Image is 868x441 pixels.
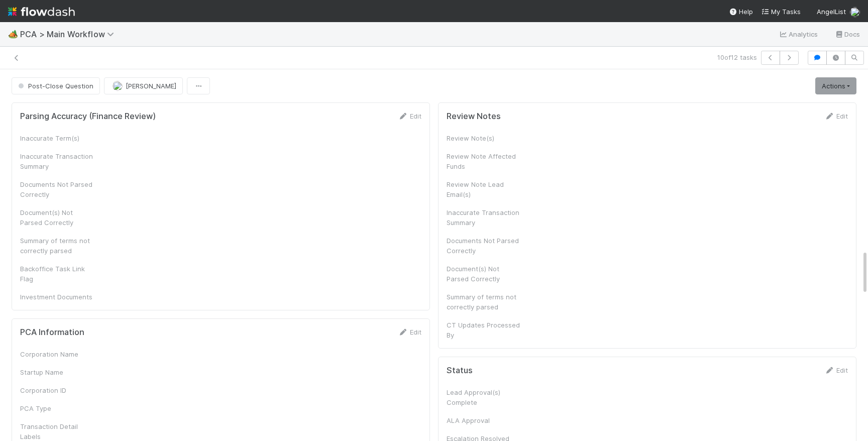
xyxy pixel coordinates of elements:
a: Edit [398,328,421,336]
div: Review Note Affected Funds [447,151,522,171]
div: Help [729,7,753,17]
button: Post-Close Question [12,77,100,94]
div: CT Updates Processed By [447,320,522,340]
a: Edit [824,112,848,120]
a: Edit [824,366,848,374]
div: Review Note Lead Email(s) [447,179,522,199]
h5: Review Notes [447,112,501,122]
span: My Tasks [761,8,801,16]
h5: Status [447,366,473,376]
h5: Parsing Accuracy (Finance Review) [20,112,156,122]
div: Summary of terms not correctly parsed [447,292,522,312]
div: Document(s) Not Parsed Correctly [447,264,522,284]
a: Docs [834,28,860,40]
span: 10 of 12 tasks [717,52,757,62]
a: Edit [398,112,421,120]
div: Documents Not Parsed Correctly [20,179,95,199]
img: avatar_e1f102a8-6aea-40b1-874c-e2ab2da62ba9.png [850,7,860,17]
span: PCA > Main Workflow [20,29,119,39]
div: Lead Approval(s) Complete [447,387,522,407]
div: Corporation ID [20,385,95,395]
span: Post-Close Question [16,82,93,90]
div: Summary of terms not correctly parsed [20,236,95,256]
div: PCA Type [20,403,95,413]
a: Analytics [779,28,818,40]
div: Corporation Name [20,349,95,359]
button: [PERSON_NAME] [104,77,183,94]
div: Investment Documents [20,292,95,302]
div: Backoffice Task Link Flag [20,264,95,284]
div: Inaccurate Term(s) [20,133,95,143]
span: AngelList [817,8,846,16]
div: Inaccurate Transaction Summary [447,207,522,228]
div: ALA Approval [447,415,522,425]
a: Actions [815,77,856,94]
div: Startup Name [20,367,95,377]
span: 🏕️ [8,30,18,38]
div: Document(s) Not Parsed Correctly [20,207,95,228]
div: Review Note(s) [447,133,522,143]
img: avatar_e1f102a8-6aea-40b1-874c-e2ab2da62ba9.png [113,81,123,91]
div: Documents Not Parsed Correctly [447,236,522,256]
a: My Tasks [761,7,801,17]
div: Inaccurate Transaction Summary [20,151,95,171]
span: [PERSON_NAME] [126,82,176,90]
h5: PCA Information [20,327,84,338]
img: logo-inverted-e16ddd16eac7371096b0.svg [8,3,75,20]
